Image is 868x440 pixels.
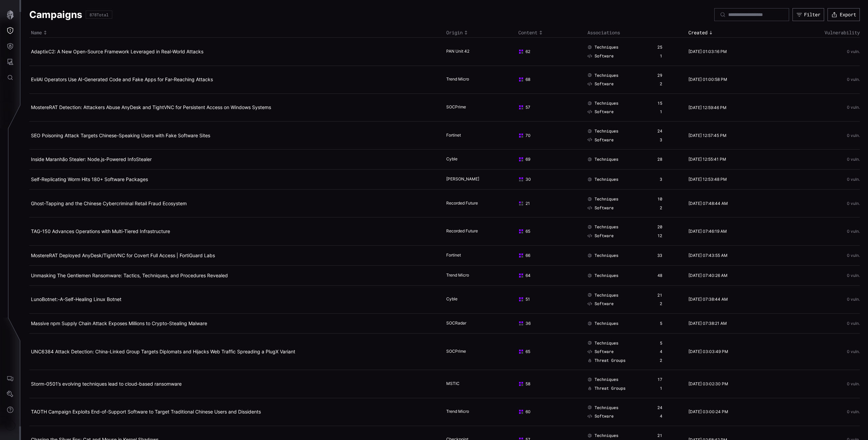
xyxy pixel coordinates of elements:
[595,273,618,278] span: Techniques
[595,253,618,258] span: Techniques
[518,273,579,278] div: 64
[518,77,579,82] div: 68
[660,349,662,354] div: 4
[595,196,618,202] span: Techniques
[587,405,618,410] a: Techniques
[587,73,618,78] a: Techniques
[657,157,662,162] div: 28
[31,409,261,415] a: TAOTH Campaign Exploits End-of-Support Software to Target Traditional Chinese Users and Dissidents
[446,320,480,327] div: SOCRadar
[660,81,662,87] div: 2
[518,297,579,302] div: 51
[660,53,662,59] div: 1
[518,133,579,138] div: 70
[31,104,271,110] a: MostereRAT Detection: Attackers Abuse AnyDesk and TightVNC for Persistent Access on Windows Systems
[31,252,215,258] a: MostereRAT Deployed AnyDesk/TightVNC for Covert Full Access | FortiGuard Labs
[518,229,579,234] div: 65
[660,358,662,363] div: 2
[775,157,860,162] div: 0 vuln.
[595,53,614,59] span: Software
[595,405,618,410] span: Techniques
[660,109,662,115] div: 1
[587,101,618,106] a: Techniques
[657,73,662,78] div: 29
[31,176,148,182] a: Self-Replicating Worm Hits 180+ Software Packages
[518,409,579,415] div: 60
[688,201,728,206] time: [DATE] 07:48:44 AM
[587,109,614,115] a: Software
[446,133,480,139] div: Fortinet
[518,321,579,326] div: 36
[595,128,618,134] span: Techniques
[775,77,860,82] div: 0 vuln.
[595,413,614,419] span: Software
[657,45,662,50] div: 25
[587,53,614,59] a: Software
[446,252,480,259] div: Fortinet
[657,196,662,202] div: 10
[446,176,480,182] div: [PERSON_NAME]
[688,321,727,326] time: [DATE] 07:38:21 AM
[775,229,860,234] div: 0 vuln.
[595,293,618,298] span: Techniques
[595,81,614,87] span: Software
[31,228,170,234] a: TAG-150 Advances Operations with Multi-Tiered Infrastructure
[446,49,480,55] div: PAN Unit 42
[518,105,579,110] div: 57
[657,233,662,239] div: 12
[587,301,614,306] a: Software
[660,340,662,346] div: 5
[29,8,82,21] h1: Campaigns
[587,157,618,162] a: Techniques
[688,229,727,234] time: [DATE] 07:46:19 AM
[446,381,480,387] div: MSTIC
[595,349,614,354] span: Software
[31,156,152,162] a: Inside Maranhão Stealer: Node.js-Powered InfoStealer
[595,109,614,115] span: Software
[595,386,625,391] span: Threat Groups
[31,272,228,278] a: Unmasking The Gentlemen Ransomware: Tactics, Techniques, and Procedures Revealed
[587,45,618,50] a: Techniques
[688,77,727,82] time: [DATE] 01:00:58 PM
[446,30,515,36] div: Toggle sort direction
[31,133,210,138] a: SEO Poisoning Attack Targets Chinese-Speaking Users with Fake Software Sites
[31,49,203,54] a: AdaptixC2: A New Open-Source Framework Leveraged in Real-World Attacks
[775,349,860,354] div: 0 vuln.
[828,8,860,21] button: Export
[660,301,662,306] div: 2
[688,409,728,414] time: [DATE] 03:00:24 PM
[446,156,480,162] div: Cyble
[775,201,860,206] div: 0 vuln.
[446,349,480,355] div: SOCPrime
[31,381,182,387] a: Storm-0501’s evolving techniques lead to cloud-based ransomware
[587,433,618,438] a: Techniques
[688,133,727,138] time: [DATE] 12:57:45 PM
[657,253,662,258] div: 33
[595,205,614,211] span: Software
[688,381,728,386] time: [DATE] 03:02:30 PM
[446,409,480,415] div: Trend Micro
[595,224,618,230] span: Techniques
[595,137,614,143] span: Software
[595,340,618,346] span: Techniques
[688,297,728,302] time: [DATE] 07:38:44 AM
[518,381,579,387] div: 58
[587,386,625,391] a: Threat Groups
[775,321,860,326] div: 0 vuln.
[660,177,662,182] div: 3
[792,8,824,21] button: Filter
[595,233,614,239] span: Software
[31,30,443,36] div: Toggle sort direction
[688,49,727,54] time: [DATE] 01:03:16 PM
[587,340,618,346] a: Techniques
[587,233,614,239] a: Software
[587,377,618,382] a: Techniques
[446,228,480,234] div: Recorded Future
[595,157,618,162] span: Techniques
[587,321,618,326] a: Techniques
[775,382,860,386] div: 0 vuln.
[595,377,618,382] span: Techniques
[595,73,618,78] span: Techniques
[446,272,480,279] div: Trend Micro
[595,321,618,326] span: Techniques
